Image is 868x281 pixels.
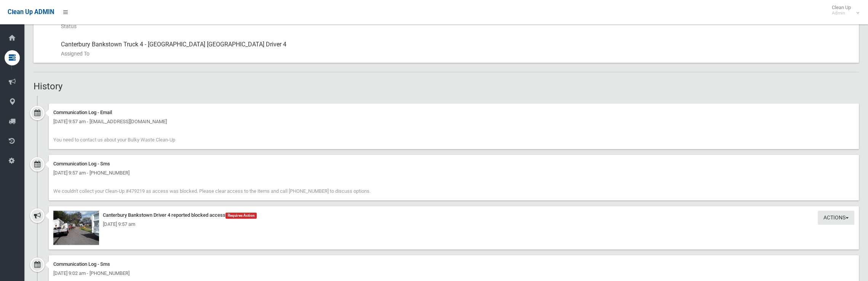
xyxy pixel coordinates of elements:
[818,211,854,225] button: Actions
[53,117,854,126] div: [DATE] 9:57 am - [EMAIL_ADDRESS][DOMAIN_NAME]
[828,5,858,16] span: Clean Up
[8,8,54,16] span: Clean Up ADMIN
[225,213,257,219] span: Requires Action
[34,81,859,91] h2: History
[53,137,175,143] span: You need to contact us about your Bulky Waste Clean-Up
[61,22,853,31] small: Status
[53,260,854,269] div: Communication Log - Sms
[53,220,854,229] div: [DATE] 9:57 am
[53,269,854,278] div: [DATE] 9:02 am - [PHONE_NUMBER]
[53,168,854,178] div: [DATE] 9:57 am - [PHONE_NUMBER]
[61,35,853,63] div: Canterbury Bankstown Truck 4 - [GEOGRAPHIC_DATA] [GEOGRAPHIC_DATA] Driver 4
[61,49,853,58] small: Assigned To
[53,211,99,245] img: 2025-09-0809.57.132267954254302859084.jpg
[832,10,851,16] small: Admin
[53,211,854,220] div: Canterbury Bankstown Driver 4 reported blocked access
[53,188,371,194] span: We couldn't collect your Clean-Up #479219 as access was blocked. Please clear access to the items...
[53,108,854,117] div: Communication Log - Email
[53,159,854,168] div: Communication Log - Sms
